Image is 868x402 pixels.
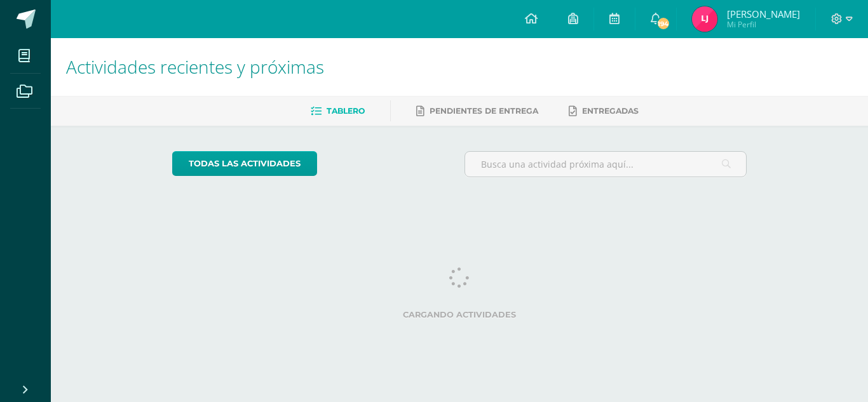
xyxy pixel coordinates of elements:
[172,151,317,176] a: todas las Actividades
[327,106,365,116] span: Tablero
[66,55,324,79] span: Actividades recientes y próximas
[727,8,800,20] span: [PERSON_NAME]
[172,310,747,319] label: Cargando actividades
[430,106,538,116] span: Pendientes de entrega
[311,101,365,121] a: Tablero
[416,101,538,121] a: Pendientes de entrega
[692,6,717,32] img: 32eae8cc15b3bc7fde5b75f8e3103b6b.png
[656,17,670,30] span: 194
[465,152,747,177] input: Busca una actividad próxima aquí...
[727,19,800,30] span: Mi Perfil
[582,106,639,116] span: Entregadas
[569,101,639,121] a: Entregadas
